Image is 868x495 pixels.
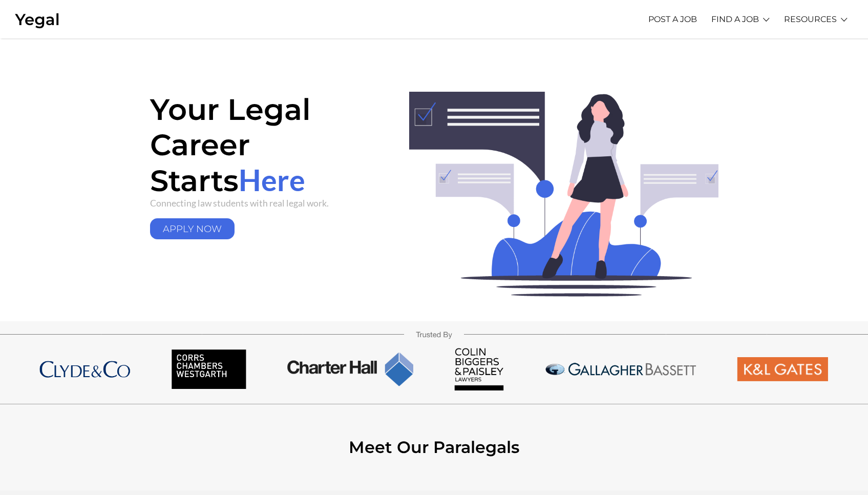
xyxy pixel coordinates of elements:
p: Connecting law students with real legal work. [150,198,378,209]
a: RESOURCES [784,5,837,33]
a: FIND A JOB [711,5,759,33]
span: Here [239,162,305,197]
a: APPLY NOW [150,218,235,239]
h1: Your Legal Career Starts [150,92,378,198]
a: POST A JOB [648,5,697,33]
img: header-img [393,92,718,297]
